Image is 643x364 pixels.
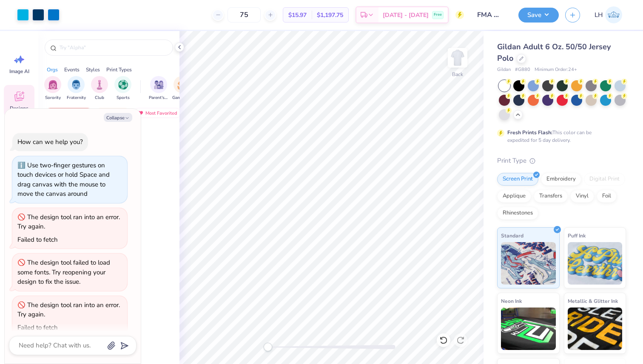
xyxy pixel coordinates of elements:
[497,156,626,166] div: Print Type
[501,242,556,285] img: Standard
[497,42,611,63] span: Gildan Adult 6 Oz. 50/50 Jersey Polo
[568,308,623,350] img: Metallic & Glitter Ink
[172,95,192,101] span: Game Day
[605,6,622,23] img: Logan Ho
[9,68,29,75] span: Image AI
[507,129,552,136] strong: Fresh Prints Flash:
[104,113,132,122] button: Collapse
[114,76,131,101] button: filter button
[591,6,626,23] a: LH
[177,80,187,90] img: Game Day Image
[44,76,61,101] div: filter for Sorority
[535,66,577,73] span: Minimum Order: 24 +
[568,231,586,240] span: Puff Ink
[10,105,28,112] span: Designs
[501,231,524,240] span: Standard
[133,108,181,118] div: Most Favorited
[597,190,617,203] div: Foil
[118,80,128,90] img: Sports Image
[44,76,61,101] button: filter button
[17,258,110,286] div: The design tool failed to load some fonts. Try reopening your design to fix the issue.
[95,108,131,118] div: Trending
[59,43,168,52] input: Try "Alpha"
[64,66,80,73] div: Events
[264,343,272,351] div: Accessibility label
[17,323,58,332] div: Failed to fetch
[541,173,581,186] div: Embroidery
[91,76,108,101] button: filter button
[86,66,100,73] div: Styles
[317,11,343,20] span: $1,197.75
[17,161,110,198] div: Use two-finger gestures on touch devices or hold Space and drag canvas with the mouse to move the...
[91,76,108,101] div: filter for Club
[114,76,131,101] div: filter for Sports
[228,7,261,23] input: – –
[434,12,442,18] span: Free
[497,190,531,203] div: Applique
[154,80,164,90] img: Parent's Weekend Image
[149,95,168,101] span: Parent's Weekend
[568,242,623,285] img: Puff Ink
[518,8,559,23] button: Save
[17,301,120,319] div: The design tool ran into an error. Try again.
[515,66,530,73] span: # G880
[71,80,81,90] img: Fraternity Image
[106,66,132,73] div: Print Types
[584,173,625,186] div: Digital Print
[45,95,61,101] span: Sorority
[149,76,168,101] button: filter button
[497,207,538,220] div: Rhinestones
[595,10,603,20] span: LH
[507,129,612,144] div: This color can be expedited for 5 day delivery.
[47,66,58,73] div: Orgs
[48,80,58,90] img: Sorority Image
[534,190,568,203] div: Transfers
[497,66,511,73] span: Gildan
[449,49,466,66] img: Back
[470,6,512,23] input: Untitled Design
[67,95,86,101] span: Fraternity
[452,71,463,78] div: Back
[95,95,104,101] span: Club
[501,296,522,305] span: Neon Ink
[117,95,130,101] span: Sports
[67,76,86,101] button: filter button
[172,76,192,101] div: filter for Game Day
[17,235,58,244] div: Failed to fetch
[17,138,83,146] div: How can we help you?
[45,108,93,118] div: Your Org's Fav
[568,296,618,305] span: Metallic & Glitter Ink
[288,11,307,20] span: $15.97
[501,308,556,350] img: Neon Ink
[497,173,538,186] div: Screen Print
[17,213,120,231] div: The design tool ran into an error. Try again.
[172,76,192,101] button: filter button
[95,80,104,90] img: Club Image
[149,76,168,101] div: filter for Parent's Weekend
[570,190,594,203] div: Vinyl
[383,11,429,20] span: [DATE] - [DATE]
[67,76,86,101] div: filter for Fraternity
